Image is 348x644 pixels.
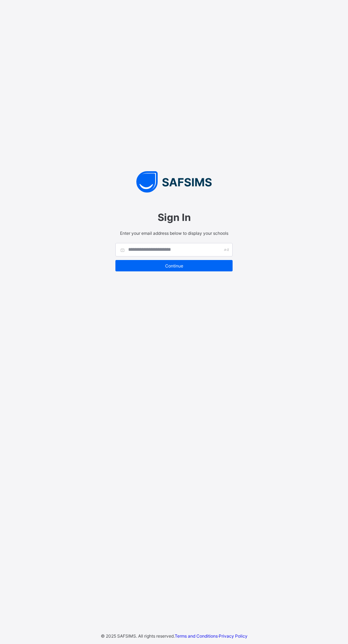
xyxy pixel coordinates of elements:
[121,263,227,269] span: Continue
[101,633,175,639] span: © 2025 SAFSIMS. All rights reserved.
[175,633,248,639] span: ·
[115,211,233,223] span: Sign In
[219,633,248,639] a: Privacy Policy
[115,231,233,236] span: Enter your email address below to display your schools
[108,171,240,193] img: SAFSIMS Logo
[175,633,218,639] a: Terms and Conditions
